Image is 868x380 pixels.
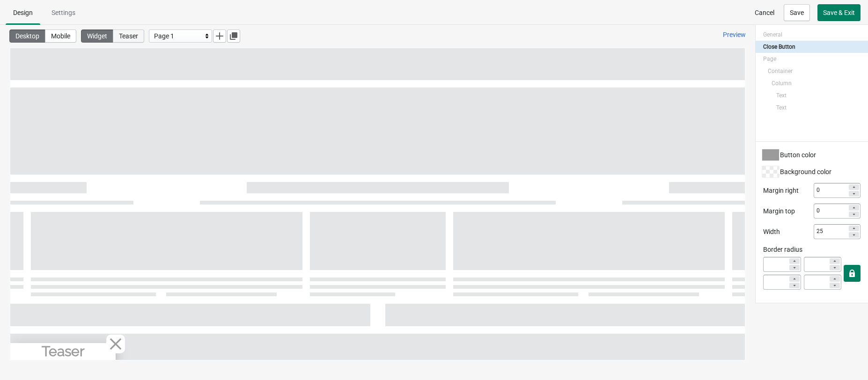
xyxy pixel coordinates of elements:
span: Button color [780,151,816,159]
span: Widget [87,32,107,40]
span: Border radius [763,246,802,253]
input: 0 [814,205,847,218]
input: 0 [814,184,847,197]
span: Teaser [119,32,138,40]
input: 25 [814,225,847,238]
button: Save & Exit [817,4,861,21]
span: Desktop [15,32,39,40]
button: Widget [81,29,113,43]
span: Background color [780,168,831,175]
iframe: widget [10,48,745,360]
span: Margin top [763,207,795,215]
button: Save [784,4,810,21]
span: Save & Exit [823,9,855,16]
span: Preview [723,31,746,38]
button: Cancel [749,4,780,21]
span: Settings [51,9,75,16]
button: Desktop [9,29,45,43]
span: Margin right [763,187,799,194]
span: Save [790,9,804,16]
span: Cancel [755,9,774,16]
span: Mobile [51,32,70,40]
span: Design [13,9,33,16]
span: Width [763,228,780,235]
button: Teaser [113,29,144,43]
a: Preview [719,26,750,43]
div: Page 1 [154,30,202,42]
button: Mobile [45,29,76,43]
